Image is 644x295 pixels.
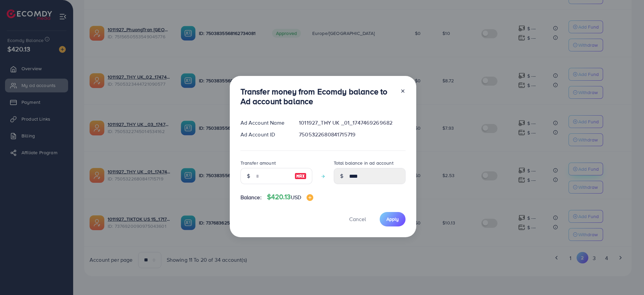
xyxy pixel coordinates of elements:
span: Apply [386,216,399,222]
iframe: Chat [615,265,639,290]
span: Balance: [240,194,262,201]
div: 1011927_THY UK _01_1747469269682 [293,119,411,127]
div: Ad Account Name [235,119,294,127]
span: Cancel [349,215,366,223]
button: Cancel [341,212,374,226]
button: Apply [380,212,406,226]
h3: Transfer money from Ecomdy balance to Ad account balance [240,87,395,106]
div: 7505322680841715719 [293,131,411,138]
label: Transfer amount [240,160,276,166]
h4: $420.13 [267,193,314,201]
img: image [307,194,313,201]
img: image [294,172,307,180]
label: Total balance in ad account [334,160,393,166]
div: Ad Account ID [235,131,294,138]
span: USD [291,194,301,201]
